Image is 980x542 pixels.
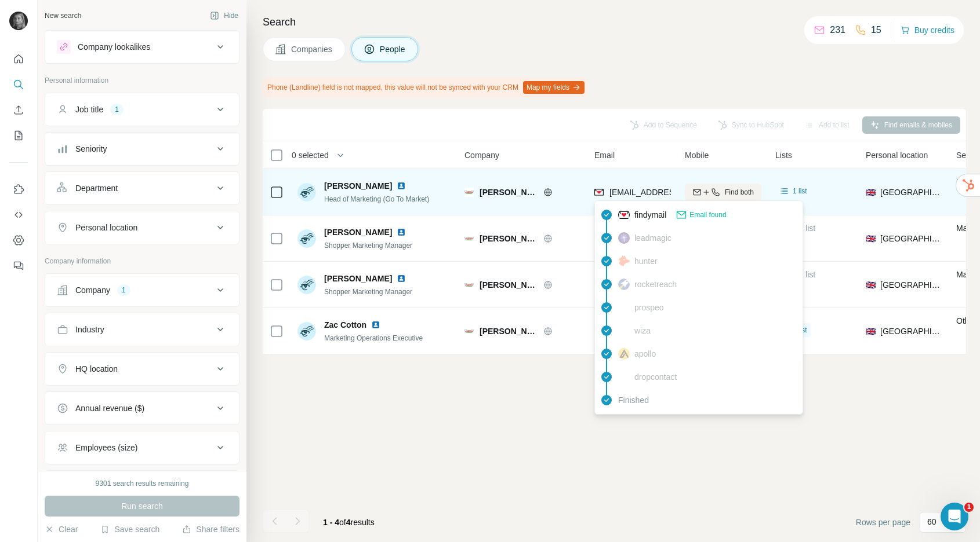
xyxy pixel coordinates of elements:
[75,363,118,375] div: HQ location
[725,187,754,197] span: Find both
[45,434,239,462] button: Employees (size)
[297,183,316,202] img: Avatar
[618,255,630,266] img: provider hunter logo
[634,302,664,313] span: prospeo
[45,96,239,123] button: Job title1
[9,179,28,200] button: Use Surfe on LinkedIn
[75,442,137,453] div: Employees (size)
[464,234,474,243] img: Logo of Krispy Kreme UK
[866,325,876,337] span: 🇬🇧
[45,135,239,163] button: Seniority
[618,279,630,290] img: provider rocketreach logo
[871,23,881,37] p: 15
[297,322,316,340] img: Avatar
[480,279,538,291] span: [PERSON_NAME] UK
[901,22,954,38] button: Buy credits
[941,503,968,530] iframe: Intercom live chat
[464,327,474,336] img: Logo of Krispy Kreme UK
[464,280,474,290] img: Logo of Krispy Kreme UK
[45,523,78,535] button: Clear
[9,74,28,95] button: Search
[75,284,110,296] div: Company
[880,233,942,244] span: [GEOGRAPHIC_DATA]
[685,184,761,201] button: Find both
[75,182,118,194] div: Department
[324,288,412,296] span: Shopper Marketing Manager
[689,210,726,220] span: Email found
[324,226,392,238] span: [PERSON_NAME]
[927,516,937,528] p: 60
[263,14,966,30] h4: Search
[292,149,329,161] span: 0 selected
[323,518,339,527] span: 1 - 4
[618,348,630,360] img: provider apollo logo
[634,348,656,360] span: apollo
[339,518,346,527] span: of
[523,81,585,94] button: Map my fields
[634,325,651,336] span: wiza
[618,302,630,313] img: provider prospeo logo
[880,325,942,337] span: [GEOGRAPHIC_DATA]
[371,320,380,329] img: LinkedIn logo
[480,233,538,244] span: [PERSON_NAME] UK
[830,23,845,37] p: 231
[323,518,375,527] span: results
[324,195,429,203] span: Head of Marketing (Go To Market)
[110,104,124,115] div: 1
[202,7,246,24] button: Hide
[866,186,876,198] span: 🇬🇧
[9,230,28,251] button: Dashboard
[618,394,649,406] span: Finished
[634,279,677,290] span: rocketreach
[324,241,412,250] span: Shopper Marketing Manager
[880,279,942,291] span: [GEOGRAPHIC_DATA]
[594,149,615,161] span: Email
[75,143,107,155] div: Seniority
[9,49,28,69] button: Quick start
[45,33,239,61] button: Company lookalikes
[96,478,189,489] div: 9301 search results remaining
[75,324,104,335] div: Industry
[464,188,474,197] img: Logo of Krispy Kreme UK
[75,104,103,115] div: Job title
[9,204,28,225] button: Use Surfe API
[45,316,239,343] button: Industry
[380,43,406,55] span: People
[182,523,239,535] button: Share filters
[324,319,366,331] span: Zac Cotton
[291,43,333,55] span: Companies
[685,149,709,161] span: Mobile
[464,149,499,161] span: Company
[618,209,630,221] img: provider findymail logo
[618,371,630,383] img: provider dropcontact logo
[956,316,977,325] span: Other
[45,75,239,86] p: Personal information
[880,186,942,198] span: [GEOGRAPHIC_DATA]
[100,523,159,535] button: Save search
[117,285,130,295] div: 1
[775,149,792,161] span: Lists
[9,12,28,30] img: Avatar
[75,402,144,414] div: Annual revenue ($)
[618,232,630,244] img: provider leadmagic logo
[964,503,974,512] span: 1
[397,274,406,283] img: LinkedIn logo
[297,276,316,294] img: Avatar
[634,371,677,383] span: dropcontact
[634,255,658,267] span: hunter
[45,355,239,383] button: HQ location
[866,233,876,244] span: 🇬🇧
[45,276,239,304] button: Company1
[856,517,910,528] span: Rows per page
[324,273,392,284] span: [PERSON_NAME]
[634,209,666,221] span: findymail
[297,229,316,248] img: Avatar
[9,125,28,146] button: My lists
[480,325,538,337] span: [PERSON_NAME] UK
[45,256,239,266] p: Company information
[263,78,587,97] div: Phone (Landline) field is not mapped, this value will not be synced with your CRM
[634,232,672,244] span: leadmagic
[324,334,423,342] span: Marketing Operations Executive
[75,222,137,233] div: Personal location
[793,186,807,196] span: 1 list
